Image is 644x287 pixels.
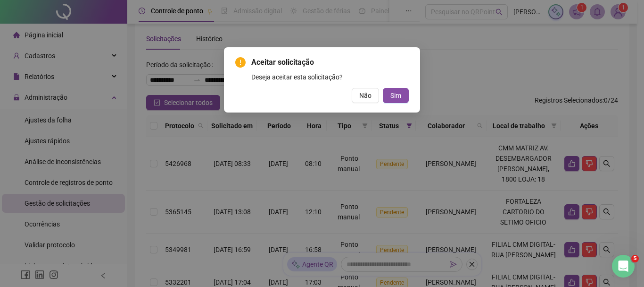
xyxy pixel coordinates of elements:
button: Não [352,88,379,103]
span: Aceitar solicitação [251,57,409,68]
div: Deseja aceitar esta solicitação? [251,72,409,82]
span: Sim [390,90,401,101]
span: Não [359,90,372,101]
span: exclamation-circle [235,57,246,68]
iframe: Intercom live chat [612,255,635,278]
span: 5 [631,255,639,262]
button: Sim [383,88,409,103]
